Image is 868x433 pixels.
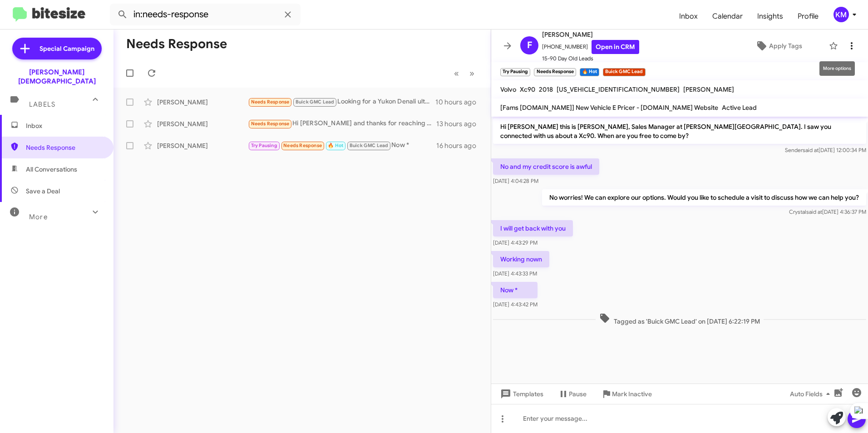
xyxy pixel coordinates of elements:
span: Needs Response [251,121,290,127]
span: [DATE] 4:43:42 PM [493,301,538,308]
button: Templates [491,386,551,402]
span: [Fams [DOMAIN_NAME]] New Vehicle E Pricer - [DOMAIN_NAME] Website [500,103,718,112]
div: Now * [248,140,436,151]
button: KM [826,7,858,22]
p: I will get back with you [493,220,573,236]
input: Search [110,4,301,25]
span: « [454,68,459,79]
div: Hi [PERSON_NAME] and thanks for reaching out. I have been in to test drive and was pre-approved f... [248,118,436,129]
span: Apply Tags [769,38,802,54]
span: Mark Inactive [612,386,652,402]
a: Open in CRM [592,40,639,54]
button: Next [464,64,480,83]
button: Pause [551,386,594,402]
span: Needs Response [26,143,103,152]
div: [PERSON_NAME] [157,119,248,128]
p: No worries! We can explore our options. Would you like to schedule a visit to discuss how we can ... [542,189,866,206]
div: Looking for a Yukon Denali ultimate diesel if you have an allocation [248,97,435,107]
a: Calendar [705,3,750,30]
span: 🔥 Hot [328,143,343,148]
span: Inbox [26,121,103,130]
span: [PERSON_NAME] [542,29,639,40]
span: [US_VEHICLE_IDENTIFICATION_NUMBER] [557,85,680,93]
button: Auto Fields [783,386,841,402]
span: Buick GMC Lead [296,99,335,105]
a: Special Campaign [12,38,102,59]
span: Xc90 [520,85,535,93]
span: Buick GMC Lead [350,143,389,148]
small: Try Pausing [500,68,530,76]
span: [DATE] 4:04:28 PM [493,177,538,184]
span: Volvo [500,85,516,93]
span: 15-90 Day Old Leads [542,54,639,63]
small: 🔥 Hot [580,68,599,76]
p: Now * [493,282,538,298]
span: [PERSON_NAME] [683,85,734,93]
a: Inbox [672,3,705,30]
span: Pause [569,386,587,402]
span: Special Campaign [39,44,94,53]
p: Working nown [493,251,549,267]
span: Needs Response [283,143,322,148]
span: [DATE] 4:43:29 PM [493,239,538,246]
span: All Conversations [26,165,77,174]
h1: Needs Response [126,37,227,51]
span: » [469,68,474,79]
p: No and my credit score is awful [493,158,599,175]
span: said at [803,147,819,153]
span: More [29,213,48,221]
button: Previous [449,64,464,83]
span: Tagged as 'Buick GMC Lead' on [DATE] 6:22:19 PM [596,313,764,326]
div: 13 hours ago [436,119,483,128]
a: Profile [790,3,826,30]
span: Save a Deal [26,187,60,196]
span: Active Lead [722,103,757,112]
p: Hi [PERSON_NAME] this is [PERSON_NAME], Sales Manager at [PERSON_NAME][GEOGRAPHIC_DATA]. I saw yo... [493,118,866,144]
nav: Page navigation example [449,64,480,83]
span: Needs Response [251,99,290,105]
small: Buick GMC Lead [603,68,645,76]
span: [DATE] 4:43:33 PM [493,270,537,277]
span: Templates [498,386,543,402]
div: KM [833,7,849,22]
div: [PERSON_NAME] [157,141,248,150]
span: Sender [DATE] 12:00:34 PM [785,147,866,153]
div: 16 hours ago [436,141,483,150]
span: Crystal [DATE] 4:36:37 PM [789,208,866,215]
span: said at [806,208,822,215]
span: F [527,38,532,53]
button: Apply Tags [732,38,824,54]
span: Auto Fields [790,386,833,402]
button: Mark Inactive [594,386,659,402]
div: 10 hours ago [435,98,483,107]
a: Insights [750,3,790,30]
small: Needs Response [534,68,576,76]
span: 2018 [539,85,553,93]
div: [PERSON_NAME] [157,98,248,107]
span: [PHONE_NUMBER] [542,40,639,54]
span: Labels [29,100,55,108]
span: Try Pausing [251,143,277,148]
div: More options [819,61,855,76]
